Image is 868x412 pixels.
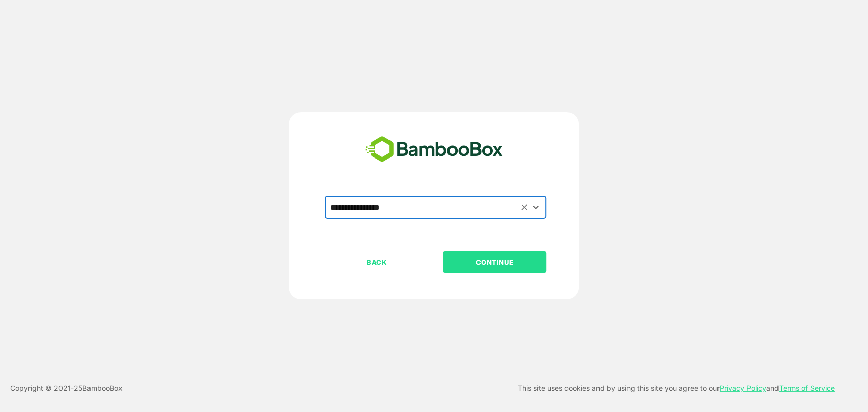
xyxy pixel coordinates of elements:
button: Clear [518,201,530,213]
button: Open [529,200,543,214]
p: This site uses cookies and by using this site you agree to our and [518,382,835,394]
button: BACK [325,251,428,273]
p: Copyright © 2021- 25 BambooBox [10,382,123,394]
img: bamboobox [360,133,508,166]
a: Terms of Service [779,384,835,392]
a: Privacy Policy [720,384,766,392]
p: BACK [326,257,428,268]
p: CONTINUE [444,257,546,268]
button: CONTINUE [443,251,546,273]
